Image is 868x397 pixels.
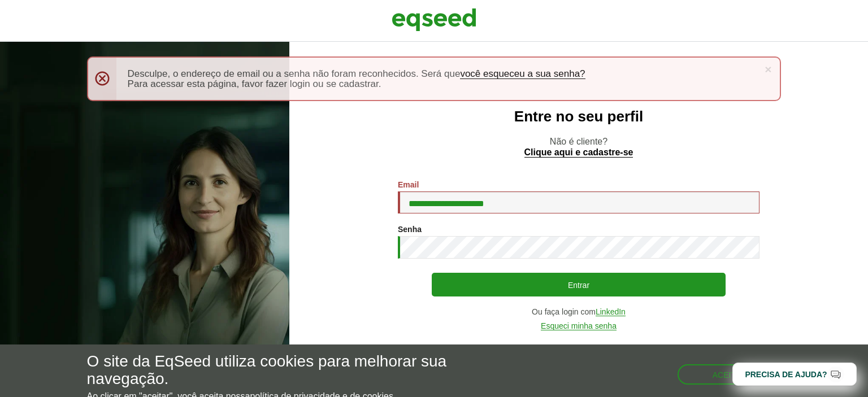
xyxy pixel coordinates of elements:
[524,148,633,158] a: Clique aqui e cadastre-se
[398,225,422,233] label: Senha
[541,322,617,330] a: Esqueci minha senha
[312,136,845,158] p: Não é cliente?
[312,108,845,125] h2: Entre no seu perfil
[87,353,504,388] h5: O site da EqSeed utiliza cookies para melhorar sua navegação.
[392,6,476,34] img: EqSeed Logo
[398,308,759,316] div: Ou faça login com
[596,308,626,316] a: LinkedIn
[678,364,782,385] button: Aceitar
[460,69,585,79] a: você esqueceu a sua senha?
[128,79,758,89] li: Para acessar esta página, favor fazer login ou se cadastrar.
[765,63,771,75] a: ×
[432,273,726,296] button: Entrar
[128,69,758,79] li: Desculpe, o endereço de email ou a senha não foram reconhecidos. Será que
[398,181,419,189] label: Email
